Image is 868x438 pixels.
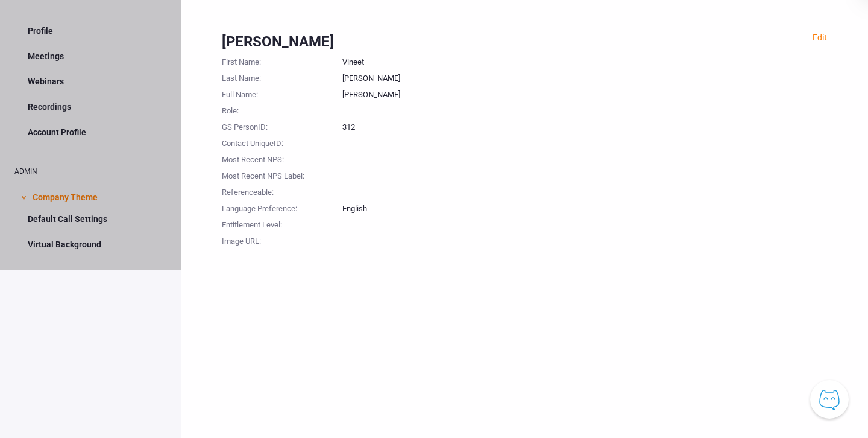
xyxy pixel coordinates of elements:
div: [PERSON_NAME] [222,31,827,52]
a: Edit [813,33,827,42]
div: ∑aåāБδ ⷺ [5,5,176,18]
div: Last Name : [222,68,342,84]
div: Vineet [342,52,827,68]
div: [PERSON_NAME] [342,68,827,84]
div: [PERSON_NAME] [342,84,827,101]
div: Role : [222,101,342,117]
div: 312 [342,117,827,133]
div: Most Recent NPS Label : [222,166,342,182]
div: ∑aåāБδ ⷺ [5,31,176,45]
div: ∑aåāБδ ⷺ [5,45,176,58]
button: Knowledge Center Bot, also known as KC Bot is an onboarding assistant that allows you to see the ... [810,380,849,419]
div: First Name : [222,52,342,68]
div: Entitlement Level : [222,215,342,231]
div: Image URL : [222,231,342,247]
div: Language Preference : [222,198,342,215]
div: English [342,198,827,215]
div: Referenceable : [222,182,342,198]
div: Full Name : [222,84,342,101]
div: Most Recent NPS : [222,150,342,166]
div: ∑aåāБδ ⷺ [5,18,176,31]
div: Contact UniqueID : [222,133,342,150]
div: GS PersonID : [222,117,342,133]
